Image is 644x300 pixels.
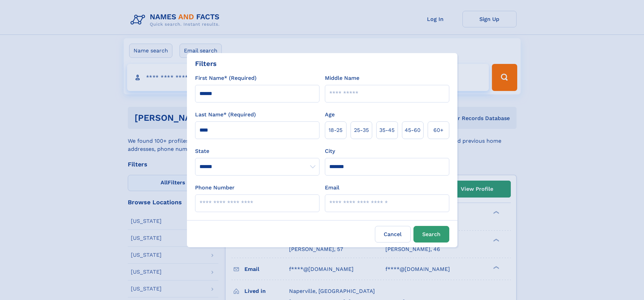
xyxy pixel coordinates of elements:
label: Age [325,111,335,119]
label: Phone Number [195,184,235,192]
label: Middle Name [325,74,359,82]
label: Cancel [375,226,411,243]
label: City [325,147,335,155]
span: 60+ [433,126,444,134]
span: 45‑60 [405,126,421,134]
button: Search [413,226,449,243]
span: 18‑25 [329,126,342,134]
div: Filters [195,59,217,69]
label: Last Name* (Required) [195,111,256,119]
span: 25‑35 [354,126,369,134]
label: Email [325,184,339,192]
label: First Name* (Required) [195,74,257,82]
span: 35‑45 [379,126,395,134]
label: State [195,147,319,155]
